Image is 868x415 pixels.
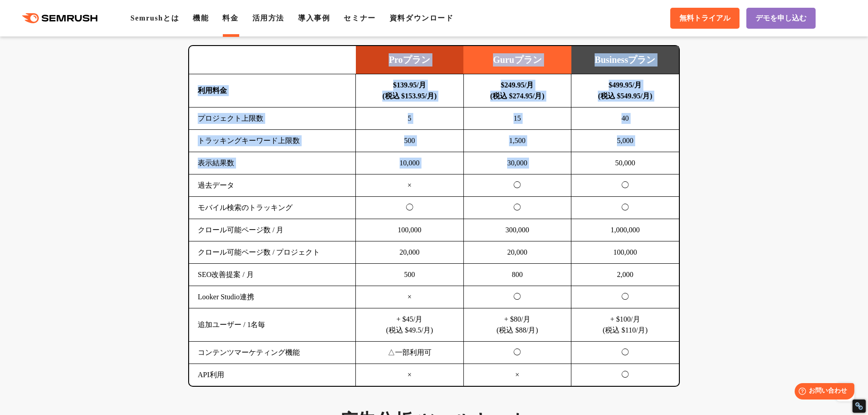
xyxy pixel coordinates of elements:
td: クロール可能ページ数 / 月 [189,219,356,241]
td: ◯ [463,197,571,219]
td: ◯ [571,174,679,197]
td: Guruプラン [463,46,571,74]
td: + $45/月 (税込 $49.5/月) [356,308,464,342]
td: トラッキングキーワード上限数 [189,130,356,152]
td: Businessプラン [571,46,679,74]
td: モバイル検索のトラッキング [189,197,356,219]
td: 1,000,000 [571,219,679,241]
b: $249.95/月 (税込 $274.95/月) [490,81,544,100]
td: Looker Studio連携 [189,286,356,308]
td: Proプラン [356,46,464,74]
b: $139.95/月 (税込 $153.95/月) [382,81,437,100]
td: ◯ [463,342,571,364]
td: 800 [463,264,571,286]
td: 20,000 [356,241,464,264]
td: 5 [356,108,464,130]
td: ◯ [463,286,571,308]
div: Restore Info Box &#10;&#10;NoFollow Info:&#10; META-Robots NoFollow: &#09;false&#10; META-Robots ... [855,402,863,410]
td: × [356,286,464,308]
td: クロール可能ページ数 / プロジェクト [189,241,356,264]
td: 15 [463,108,571,130]
td: 500 [356,130,464,152]
td: 追加ユーザー / 1名毎 [189,308,356,342]
a: Semrushとは [130,14,179,22]
a: 機能 [193,14,209,22]
td: ◯ [571,364,679,386]
iframe: Help widget launcher [787,379,858,405]
span: 無料トライアル [679,14,730,23]
td: ◯ [356,197,464,219]
a: 導入事例 [298,14,330,22]
td: コンテンツマーケティング機能 [189,342,356,364]
b: $499.95/月 (税込 $549.95/月) [598,81,652,100]
td: 40 [571,108,679,130]
td: × [356,364,464,386]
b: 利用料金 [198,87,227,94]
td: × [356,174,464,197]
td: SEO改善提案 / 月 [189,264,356,286]
td: × [463,364,571,386]
a: 無料トライアル [670,8,740,29]
td: △一部利用可 [356,342,464,364]
td: ◯ [571,342,679,364]
td: プロジェクト上限数 [189,108,356,130]
a: 料金 [222,14,238,22]
td: 500 [356,264,464,286]
td: 過去データ [189,174,356,197]
td: 2,000 [571,264,679,286]
td: 50,000 [571,152,679,174]
td: 表示結果数 [189,152,356,174]
td: 10,000 [356,152,464,174]
td: ◯ [571,197,679,219]
td: 30,000 [463,152,571,174]
td: + $80/月 (税込 $88/月) [463,308,571,342]
td: 100,000 [571,241,679,264]
td: 1,500 [463,130,571,152]
td: ◯ [571,286,679,308]
td: 20,000 [463,241,571,264]
td: ◯ [463,174,571,197]
td: 100,000 [356,219,464,241]
a: 活用方法 [252,14,284,22]
td: API利用 [189,364,356,386]
span: デモを申し込む [755,14,806,23]
td: 300,000 [463,219,571,241]
a: デモを申し込む [746,8,816,29]
td: 5,000 [571,130,679,152]
td: + $100/月 (税込 $110/月) [571,308,679,342]
a: セミナー [344,14,375,22]
a: 資料ダウンロード [390,14,454,22]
